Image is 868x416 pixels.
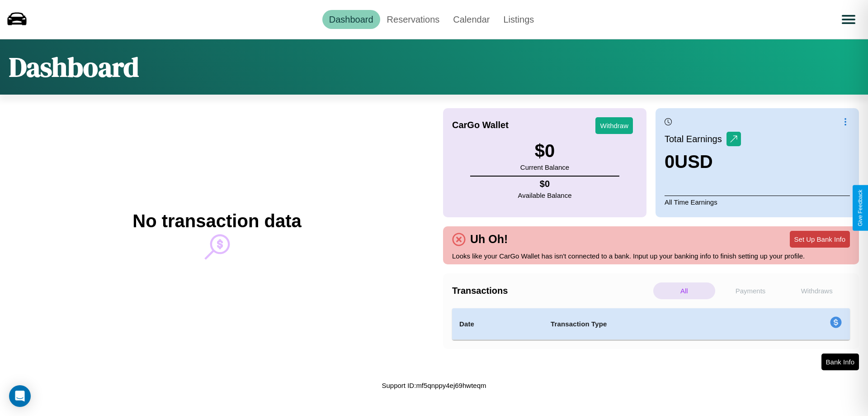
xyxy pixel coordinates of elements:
[520,161,569,173] p: Current Balance
[786,282,848,299] p: Withdraws
[653,282,715,299] p: All
[446,10,496,29] a: Calendar
[821,354,859,370] button: Bank Info
[9,48,139,86] h1: Dashboard
[518,189,572,201] p: Available Balance
[665,131,726,147] p: Total Earnings
[466,233,512,246] h4: Uh Oh!
[452,308,850,340] table: simple table
[790,231,850,248] button: Set Up Bank Info
[452,250,850,262] p: Looks like your CarGo Wallet has isn't connected to a bank. Input up your banking info to finish ...
[452,120,509,130] h4: CarGo Wallet
[459,319,536,330] h4: Date
[836,7,861,32] button: Open menu
[322,10,380,29] a: Dashboard
[551,319,756,330] h4: Transaction Type
[665,152,741,172] h3: 0 USD
[665,196,850,208] p: All Time Earnings
[595,117,633,134] button: Withdraw
[520,141,569,161] h3: $ 0
[382,379,486,392] p: Support ID: mf5qnppy4ej69hwteqm
[720,282,782,299] p: Payments
[496,10,541,29] a: Listings
[380,10,447,29] a: Reservations
[518,179,572,189] h4: $ 0
[857,190,863,226] div: Give Feedback
[132,211,301,231] h2: No transaction data
[452,286,651,296] h4: Transactions
[9,385,31,407] div: Open Intercom Messenger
